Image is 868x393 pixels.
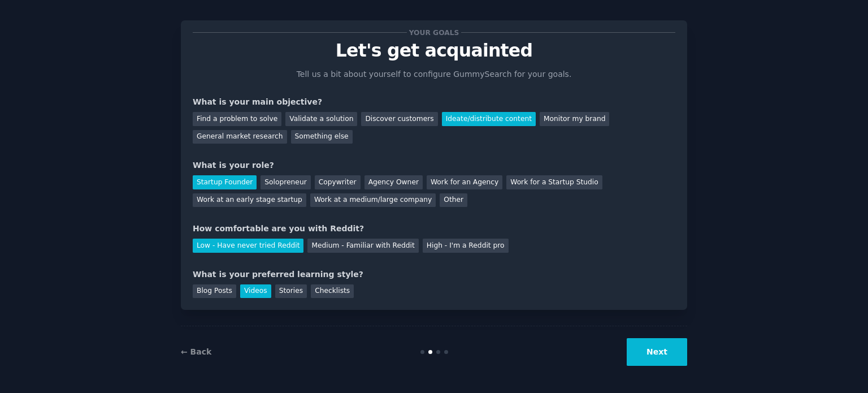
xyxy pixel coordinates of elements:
div: Other [440,193,467,208]
div: Work for an Agency [427,175,502,189]
div: Medium - Familiar with Reddit [307,239,418,253]
div: What is your role? [193,159,675,171]
div: Blog Posts [193,284,236,299]
div: Validate a solution [285,112,357,126]
div: Low - Have never tried Reddit [193,239,303,253]
div: High - I'm a Reddit pro [423,239,509,253]
a: ← Back [181,347,211,356]
p: Tell us a bit about yourself to configure GummySearch for your goals. [292,68,576,80]
div: General market research [193,130,287,144]
div: How comfortable are you with Reddit? [193,223,675,235]
div: What is your preferred learning style? [193,269,675,280]
div: Copywriter [315,175,361,189]
div: Something else [291,130,353,144]
div: What is your main objective? [193,96,675,108]
div: Startup Founder [193,175,257,189]
div: Stories [275,284,307,299]
div: Ideate/distribute content [442,112,536,126]
span: Your goals [407,27,461,38]
div: Find a problem to solve [193,112,281,126]
div: Monitor my brand [540,112,609,126]
div: Discover customers [361,112,437,126]
div: Agency Owner [364,175,423,189]
div: Checklists [311,284,354,299]
div: Work at a medium/large company [310,193,436,208]
p: Let's get acquainted [193,41,675,61]
div: Solopreneur [261,175,310,189]
button: Next [627,338,687,366]
div: Work for a Startup Studio [506,175,602,189]
div: Videos [240,284,271,299]
div: Work at an early stage startup [193,193,306,208]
